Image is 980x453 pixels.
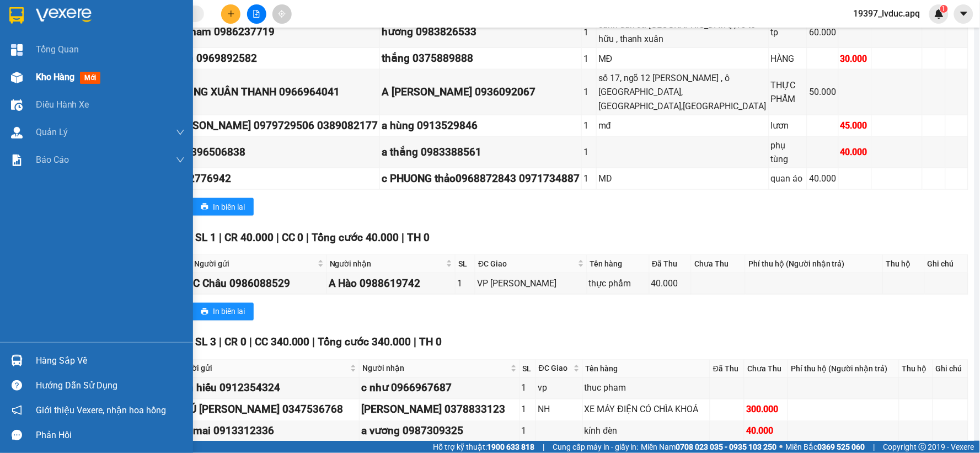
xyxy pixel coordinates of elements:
[382,118,580,134] div: a hùng 0913529846
[11,154,23,166] img: solution-icon
[487,443,534,451] strong: 1900 633 818
[414,336,417,349] span: |
[746,403,786,417] div: 300.000
[809,25,836,39] div: 60.000
[710,360,745,378] th: Đã Thu
[925,255,968,273] th: Ghi chú
[553,441,639,453] span: Cung cấp máy in - giấy in:
[36,153,69,167] span: Báo cáo
[456,255,475,273] th: SL
[11,72,23,83] img: warehouse-icon
[780,445,783,449] span: ⚪️
[362,363,508,375] span: Người nhận
[676,443,777,451] strong: 0708 023 035 - 0935 103 250
[598,119,767,132] div: mđ
[12,430,22,440] span: message
[840,119,870,132] div: 45.000
[177,363,348,375] span: Người gửi
[520,360,536,378] th: SL
[36,353,185,369] div: Hàng sắp về
[771,172,805,185] div: quan áo
[249,336,252,349] span: |
[433,441,534,453] span: Hỗ trợ kỹ thuật:
[539,363,571,375] span: ĐC Giao
[874,441,875,453] span: |
[883,255,925,273] th: Thu hộ
[538,403,581,417] div: NH
[36,72,74,82] span: Kho hàng
[583,85,595,99] div: 1
[788,360,899,378] th: Phí thu hộ (Người nhận trả)
[899,360,933,378] th: Thu hộ
[478,258,576,270] span: ĐC Giao
[170,144,378,161] div: kh 0396506838
[36,403,166,417] span: Giới thiệu Vexere, nhận hoa hồng
[12,405,22,415] span: notification
[36,42,79,56] span: Tổng Quan
[933,360,968,378] th: Ghi chú
[650,255,692,273] th: Đã Thu
[247,4,266,24] button: file-add
[587,255,650,273] th: Tên hàng
[193,275,324,292] div: C Châu 0986088529
[771,52,805,66] div: HÀNG
[583,119,595,132] div: 1
[224,336,247,349] span: CR 0
[809,85,836,99] div: 50.000
[583,360,711,378] th: Tên hàng
[219,231,222,244] span: |
[224,231,274,244] span: CR 40.000
[170,170,378,187] div: 0962776942
[170,50,378,67] div: cảnh 0969892582
[746,255,883,273] th: Phí thu hộ (Người nhận trả)
[845,7,929,20] span: 19397_lvduc.apq
[522,403,534,417] div: 1
[477,276,585,290] div: VP [PERSON_NAME]
[11,127,23,138] img: warehouse-icon
[809,172,836,185] div: 40.000
[227,10,235,18] span: plus
[641,441,777,453] span: Miền Nam
[361,380,518,397] div: c như 0966967687
[192,198,254,216] button: printerIn biên lai
[176,402,357,418] div: CHÚ [PERSON_NAME] 0347536768
[585,381,709,395] div: thuc pham
[255,336,310,349] span: CC 340.000
[201,308,208,317] span: printer
[382,24,580,40] div: hương 0983826533
[11,44,23,56] img: dashboard-icon
[195,336,216,349] span: SL 3
[818,443,865,451] strong: 0369 525 060
[282,231,304,244] span: CC 0
[538,381,581,395] div: vp
[170,118,378,134] div: [PERSON_NAME] 0979729506 0389082177
[176,380,357,397] div: anh hiếu 0912354324
[176,423,357,440] div: chị mai 0913312336
[329,275,453,292] div: A Hào 0988619742
[919,443,927,451] span: copyright
[543,441,544,453] span: |
[585,424,709,438] div: kính đèn
[80,72,100,84] span: mới
[589,276,647,290] div: thực phẩm
[170,24,378,40] div: bác nam 0986237719
[213,306,245,318] span: In biên lai
[959,9,969,19] span: caret-down
[201,203,208,212] span: printer
[219,336,222,349] span: |
[771,25,805,39] div: tp
[745,360,788,378] th: Chưa Thu
[598,18,767,46] div: sảnh dân cư [GEOGRAPHIC_DATA] ,15 tố hữu , thanh xuân
[954,4,973,24] button: caret-down
[840,52,870,66] div: 30.000
[195,231,216,244] span: SL 1
[12,380,22,391] span: question-circle
[598,172,767,185] div: MD
[585,403,709,417] div: XE MÁY ĐIỆN CÓ CHÌA KHOÁ
[272,4,292,24] button: aim
[192,303,254,321] button: printerIn biên lai
[361,402,518,418] div: [PERSON_NAME] 0378833123
[382,144,580,161] div: a thắng 0983388561
[313,336,315,349] span: |
[361,423,518,440] div: a vương 0987309325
